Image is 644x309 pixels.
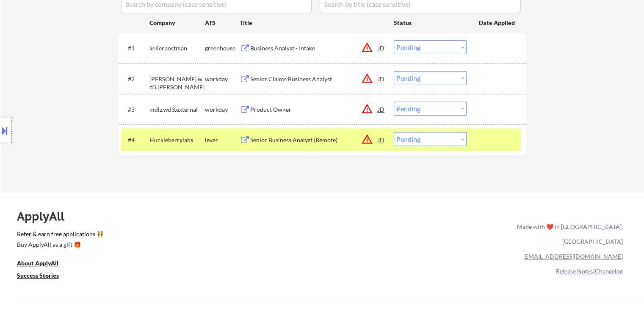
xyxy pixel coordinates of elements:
[523,253,623,260] a: [EMAIL_ADDRESS][DOMAIN_NAME]
[479,19,516,27] div: Date Applied
[17,259,70,269] a: About ApplyAll
[250,75,378,83] div: Senior Claims Business Analyst
[17,271,70,281] a: Success Stories
[514,219,623,249] div: Made with ❤️ in [GEOGRAPHIC_DATA], [GEOGRAPHIC_DATA]
[394,15,467,30] div: Status
[17,240,102,251] a: Buy ApplyAll as a gift 🎁
[377,102,386,117] div: JD
[205,44,240,52] div: greenhouse
[205,19,240,27] div: ATS
[205,75,240,83] div: workday
[556,268,623,275] a: Release Notes/Changelog
[149,44,205,52] div: kellerpostman
[17,272,59,279] u: Success Stories
[17,259,58,267] u: About ApplyAll
[240,19,386,27] div: Title
[205,105,240,114] div: workday
[250,136,378,144] div: Senior Business Analyst (Remote)
[361,103,373,115] button: warning_amber
[377,71,386,86] div: JD
[17,209,74,223] div: ApplyAll
[250,44,378,52] div: Business Analyst - Intake
[149,105,205,114] div: mdlz.wd3.external
[149,136,205,144] div: Huckleberrylabs
[17,242,102,248] div: Buy ApplyAll as a gift 🎁
[128,44,143,52] div: #1
[205,136,240,144] div: lever
[361,41,373,53] button: warning_amber
[17,231,340,240] a: Refer & earn free applications 👯‍♀️
[377,132,386,147] div: JD
[377,40,386,55] div: JD
[361,72,373,84] button: warning_amber
[149,75,205,91] div: [PERSON_NAME].wd5.[PERSON_NAME]
[250,105,378,114] div: Product Owner
[149,19,205,27] div: Company
[361,133,373,145] button: warning_amber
